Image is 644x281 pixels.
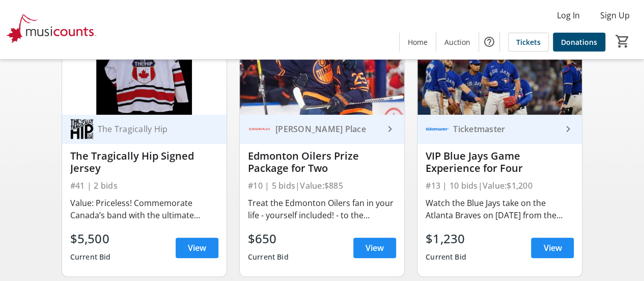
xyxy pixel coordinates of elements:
div: The Tragically Hip Signed Jersey [70,150,218,174]
div: Current Bid [70,248,111,266]
span: Tickets [516,37,541,47]
div: Current Bid [426,248,466,266]
span: View [366,242,384,254]
span: Log In [557,9,580,21]
a: Home [400,33,436,52]
div: #41 | 2 bids [70,178,218,193]
button: Log In [549,7,588,23]
img: The Tragically Hip Signed Jersey [62,22,227,115]
img: Edmonton Oilers Prize Package for Two [240,22,404,115]
a: Donations [553,33,605,52]
span: Home [408,37,428,47]
div: Edmonton Oilers Prize Package for Two [248,150,396,174]
span: Donations [561,37,597,47]
div: $1,230 [426,229,466,248]
div: Value: Priceless! Commemorate Canada’s band with the ultimate collectors’ item - a jersey from Th... [70,197,218,221]
div: $650 [248,229,289,248]
span: View [543,242,562,254]
a: Auction [436,33,479,52]
button: Cart [613,32,632,50]
div: Watch the Blue Jays take on the Atlanta Braves on [DATE] from the Ticketmaster Lounge. Situated w... [426,197,574,221]
a: View [176,238,218,258]
a: TicketmasterTicketmaster [417,115,582,144]
span: Auction [444,37,470,47]
span: View [188,242,206,254]
div: Treat the Edmonton Oilers fan in your life - yourself included! - to the ultimate night out at [P... [248,197,396,221]
span: Sign Up [600,9,630,21]
div: [PERSON_NAME] Place [271,124,384,134]
a: View [531,238,574,258]
mat-icon: keyboard_arrow_right [384,123,396,135]
button: Sign Up [592,7,638,23]
div: #13 | 10 bids | Value: $1,200 [426,178,574,193]
a: View [353,238,396,258]
button: Help [479,32,499,52]
img: Rogers Place [248,117,271,141]
img: The Tragically Hip [70,117,94,141]
div: Current Bid [248,248,289,266]
img: MusiCounts's Logo [6,4,97,55]
div: VIP Blue Jays Game Experience for Four [426,150,574,174]
img: VIP Blue Jays Game Experience for Four [417,22,582,115]
div: #10 | 5 bids | Value: $885 [248,178,396,193]
div: The Tragically Hip [94,124,206,134]
mat-icon: keyboard_arrow_right [562,123,574,135]
img: Ticketmaster [426,117,449,141]
a: Tickets [508,33,549,52]
div: Ticketmaster [449,124,562,134]
div: $5,500 [70,229,111,248]
a: Rogers Place[PERSON_NAME] Place [240,115,404,144]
